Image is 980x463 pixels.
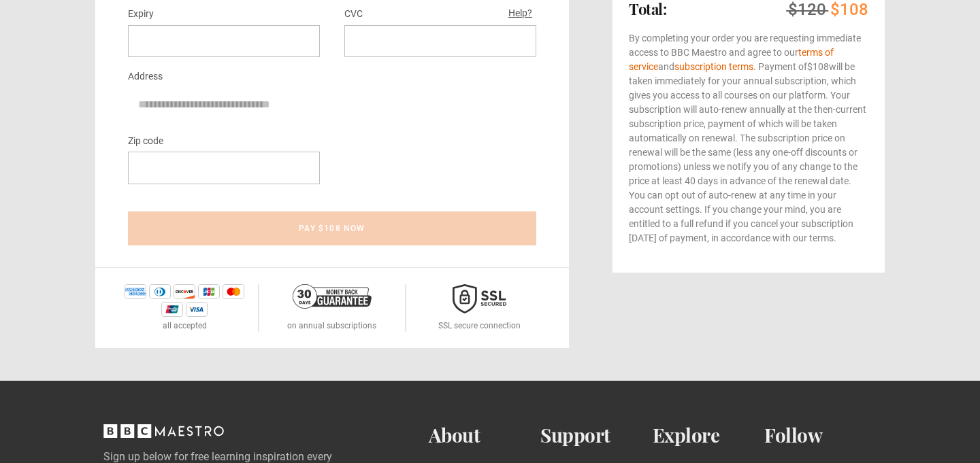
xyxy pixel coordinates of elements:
img: discover [174,284,195,299]
iframe: Secure CVC input frame [355,35,525,48]
label: Zip code [128,133,163,150]
a: subscription terms [674,61,753,72]
span: $108 [807,61,829,72]
img: diners [149,284,171,299]
label: Address [128,69,163,85]
a: BBC Maestro, back to top [103,429,224,442]
img: jcb [198,284,220,299]
label: Expiry [128,6,154,22]
h2: Explore [653,424,765,447]
p: SSL secure connection [438,320,521,332]
p: all accepted [163,320,207,332]
img: mastercard [223,284,244,299]
img: amex [125,284,146,299]
iframe: Secure expiration date input frame [139,35,309,48]
h2: Total: [629,1,666,17]
h2: Support [540,424,653,447]
img: 30-day-money-back-guarantee-c866a5dd536ff72a469b.png [293,284,372,309]
img: unionpay [161,302,183,317]
button: Help? [504,5,536,22]
iframe: Secure postal code input frame [139,161,309,174]
p: on annual subscriptions [287,320,376,332]
p: By completing your order you are requesting immediate access to BBC Maestro and agree to our and ... [629,31,868,245]
h2: Follow [764,424,877,447]
img: visa [186,302,208,317]
button: Pay $108 now [128,211,536,245]
h2: About [429,424,541,447]
label: CVC [344,6,363,22]
svg: BBC Maestro, back to top [103,424,224,438]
